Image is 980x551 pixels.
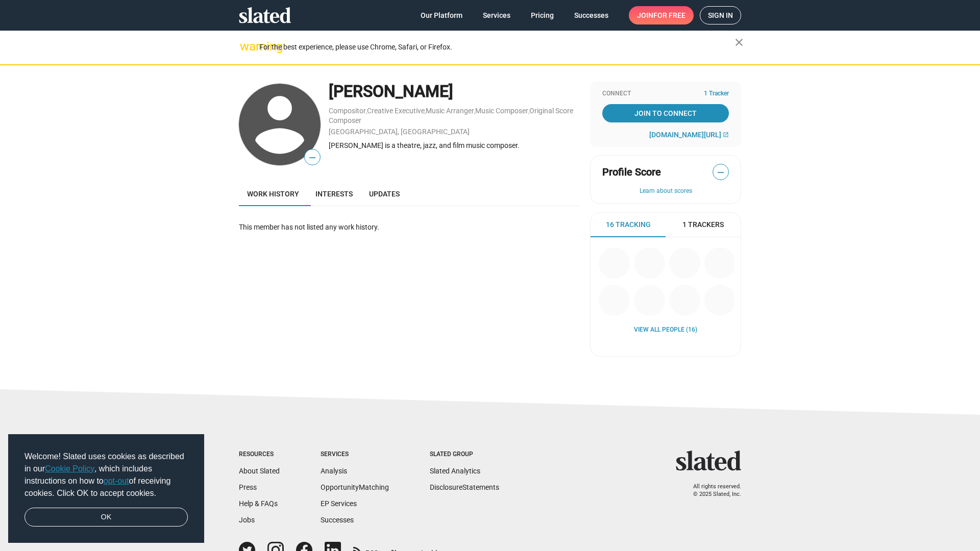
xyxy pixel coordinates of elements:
[321,516,354,524] a: Successes
[305,151,320,164] span: —
[682,220,724,230] span: 1 Trackers
[474,109,475,114] span: ,
[682,483,741,498] p: All rights reserved. © 2025 Slated, Inc.
[421,6,462,24] span: Our Platform
[531,6,554,24] span: Pricing
[649,131,729,139] a: [DOMAIN_NAME][URL]
[425,109,426,114] span: ,
[653,6,685,24] span: for free
[700,6,741,24] a: Sign in
[329,107,573,124] a: Original Score Composer
[475,107,528,115] a: Music Composer
[321,483,389,491] a: OpportunityMatching
[574,6,608,24] span: Successes
[412,6,471,24] a: Our Platform
[528,109,529,114] span: ,
[523,6,562,24] a: Pricing
[733,36,745,48] mat-icon: close
[629,6,694,24] a: Joinfor free
[239,499,278,508] a: Help & FAQs
[637,6,685,24] span: Join
[329,81,580,103] div: [PERSON_NAME]
[45,464,94,473] a: Cookie Policy
[329,107,366,115] a: Compositor
[239,516,255,524] a: Jobs
[602,104,729,122] a: Join To Connect
[483,6,510,24] span: Services
[634,326,697,334] a: View all People (16)
[602,165,661,179] span: Profile Score
[566,6,617,24] a: Successes
[321,467,347,475] a: Analysis
[430,467,480,475] a: Slated Analytics
[24,450,188,499] span: Welcome! Slated uses cookies as described in our , which includes instructions on how to of recei...
[369,190,400,198] span: Updates
[239,182,307,206] a: Work history
[604,104,727,122] span: Join To Connect
[426,107,474,115] a: Music Arranger
[704,90,729,98] span: 1 Tracker
[315,190,353,198] span: Interests
[430,483,499,491] a: DisclosureStatements
[708,7,733,24] span: Sign in
[240,40,252,53] mat-icon: warning
[723,132,729,138] mat-icon: open_in_new
[367,107,425,115] a: Creative Executive
[366,109,367,114] span: ,
[430,450,499,459] div: Slated Group
[321,499,357,508] a: EP Services
[602,187,729,195] button: Learn about scores
[239,222,580,232] div: This member has not listed any work history.
[329,141,580,151] div: [PERSON_NAME] is a theatre, jazz, and film music composer.
[259,40,735,54] div: For the best experience, please use Chrome, Safari, or Firefox.
[361,182,408,206] a: Updates
[239,450,280,459] div: Resources
[329,128,470,136] a: [GEOGRAPHIC_DATA], [GEOGRAPHIC_DATA]
[475,6,519,24] a: Services
[239,483,257,491] a: Press
[606,220,651,230] span: 16 Tracking
[239,467,280,475] a: About Slated
[8,434,204,543] div: cookieconsent
[602,90,729,98] div: Connect
[649,131,721,139] span: [DOMAIN_NAME][URL]
[104,477,129,485] a: opt-out
[713,166,728,179] span: —
[247,190,299,198] span: Work history
[321,450,389,459] div: Services
[24,508,188,527] a: dismiss cookie message
[307,182,361,206] a: Interests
